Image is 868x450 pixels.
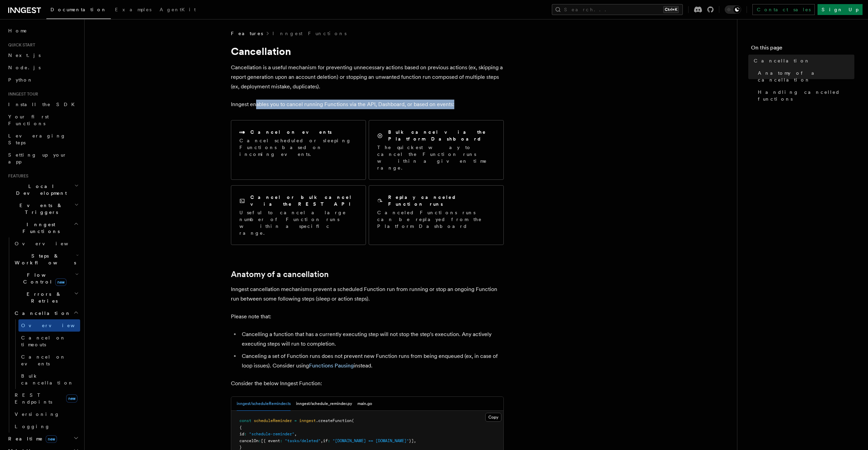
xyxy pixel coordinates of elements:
span: , [294,432,297,436]
span: Quick start [5,42,35,48]
span: Python [8,77,33,83]
li: Canceling a set of Function runs does not prevent new Function runs from being enqueued (ex, in c... [240,351,504,371]
span: Steps & Workflows [12,252,76,266]
span: : [280,438,282,443]
p: The quickest way to cancel the Function runs within a given time range. [377,144,495,171]
span: Cancel on timeouts [21,335,66,347]
a: REST Endpointsnew [12,389,80,408]
span: Home [8,27,27,34]
button: inngest/schedule_reminder.py [296,397,352,411]
h2: Replay canceled Function runs [388,194,495,207]
a: Handling cancelled functions [755,86,854,105]
a: Cancel on eventsCancel scheduled or sleeping Functions based on incoming events. [231,120,366,180]
span: Realtime [5,435,57,442]
button: inngest/scheduleReminder.ts [237,397,291,411]
span: Inngest tour [5,91,38,97]
a: Your first Functions [5,111,80,130]
span: scheduleReminder [254,418,292,423]
p: Inngest cancellation mechanisms prevent a scheduled Function run from running or stop an ongoing ... [231,285,504,304]
span: AgentKit [160,7,196,12]
button: Search...Ctrl+K [552,4,683,15]
span: Versioning [15,411,60,417]
span: Handling cancelled functions [758,89,854,102]
span: id [239,432,244,436]
li: Cancelling a function that has a currently executing step will not stop the step's execution. Any... [240,330,504,349]
button: main.go [357,397,372,411]
a: Install the SDK [5,98,80,111]
span: cancelOn [239,438,259,443]
button: Steps & Workflows [12,250,80,269]
span: : [244,432,247,436]
a: Setting up your app [5,149,80,168]
span: Your first Functions [8,114,49,126]
a: Versioning [12,408,80,420]
a: Leveraging Steps [5,130,80,149]
span: , [321,438,323,443]
span: Features [231,30,263,37]
button: Errors & Retries [12,288,80,307]
h1: Cancellation [231,45,504,57]
p: Cancellation is a useful mechanism for preventing unnecessary actions based on previous actions (... [231,63,504,91]
span: Local Development [5,183,74,197]
a: Documentation [46,2,111,19]
p: Useful to cancel a large number of Function runs within a specific range. [239,209,357,236]
p: Please note that: [231,312,504,321]
span: REST Endpoints [15,392,52,405]
span: if [323,438,328,443]
span: Cancellation [754,57,810,64]
span: : [328,438,330,443]
p: Inngest enables you to cancel running Functions via the API, Dashboard, or based on events: [231,100,504,109]
a: Overview [18,319,80,332]
span: Inngest Functions [5,221,74,235]
a: Bulk cancellation [18,370,80,389]
button: Cancellation [12,307,80,319]
a: Node.js [5,61,80,74]
p: Canceled Functions runs can be replayed from the Platform Dashboard [377,209,495,230]
a: AgentKit [156,2,200,18]
a: Bulk cancel via the Platform DashboardThe quickest way to cancel the Function runs within a given... [369,120,504,180]
h4: On this page [751,44,854,55]
span: "[DOMAIN_NAME] == [DOMAIN_NAME]" [333,438,409,443]
button: Local Development [5,180,80,199]
a: Cancel or bulk cancel via the REST APIUseful to cancel a large number of Function runs within a s... [231,185,366,245]
h2: Cancel on events [250,129,332,135]
div: Inngest Functions [5,237,80,433]
a: Cancel on timeouts [18,332,80,351]
a: Logging [12,420,80,433]
span: } [239,445,242,450]
span: Flow Control [12,272,75,285]
a: Contact sales [752,4,815,15]
span: Documentation [50,7,107,12]
p: Consider the below Inngest Function: [231,379,504,388]
a: Anatomy of a cancellation [755,67,854,86]
span: Overview [21,323,91,328]
a: Inngest Functions [273,30,347,37]
span: }] [409,438,414,443]
span: Examples [115,7,151,12]
p: Cancel scheduled or sleeping Functions based on incoming events. [239,137,357,158]
span: new [55,278,67,286]
span: Cancel on events [21,354,66,366]
span: Next.js [8,53,41,58]
span: Anatomy of a cancellation [758,70,854,83]
span: Cancellation [12,310,71,317]
span: .createFunction [316,418,352,423]
kbd: Ctrl+K [663,6,679,13]
a: Replay canceled Function runsCanceled Functions runs can be replayed from the Platform Dashboard [369,185,504,245]
a: Python [5,74,80,86]
span: inngest [299,418,316,423]
span: : [259,438,261,443]
a: Cancel on events [18,351,80,370]
span: new [46,435,57,443]
a: Next.js [5,49,80,61]
div: Cancellation [12,319,80,389]
span: "tasks/deleted" [285,438,321,443]
span: { [239,425,242,430]
span: Logging [15,424,50,429]
span: new [66,394,77,403]
button: Flow Controlnew [12,269,80,288]
a: Anatomy of a cancellation [231,270,329,279]
span: const [239,418,251,423]
a: Functions Pausing [309,362,354,369]
span: Events & Triggers [5,202,74,216]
